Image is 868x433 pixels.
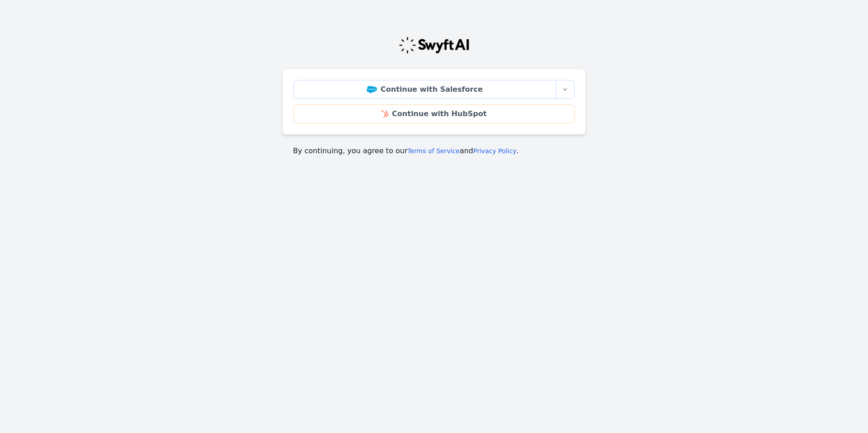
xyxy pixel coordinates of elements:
a: Continue with Salesforce [293,80,556,99]
img: HubSpot [382,110,388,118]
img: Salesforce [367,86,377,93]
a: Privacy Policy [473,147,516,155]
p: By continuing, you agree to our and . [293,146,575,156]
a: Continue with HubSpot [293,104,575,123]
a: Terms of Service [407,147,459,155]
img: Swyft Logo [398,36,470,54]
